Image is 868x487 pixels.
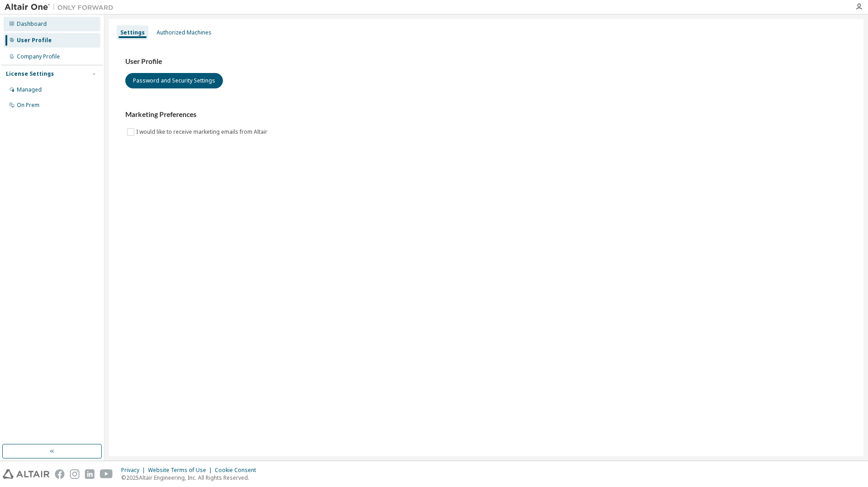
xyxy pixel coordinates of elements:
[6,70,54,78] div: License Settings
[121,467,148,474] div: Privacy
[136,127,269,137] label: I would like to receive marketing emails from Altair
[55,469,64,479] img: facebook.svg
[148,467,215,474] div: Website Terms of Use
[157,29,212,36] div: Authorized Machines
[120,29,145,36] div: Settings
[5,3,118,12] img: Altair One
[17,53,60,60] div: Company Profile
[17,86,42,93] div: Managed
[125,110,847,119] h3: Marketing Preferences
[17,102,39,109] div: On Prem
[70,469,79,479] img: instagram.svg
[17,20,47,28] div: Dashboard
[215,467,261,474] div: Cookie Consent
[121,474,261,482] p: © 2025 Altair Engineering, Inc. All Rights Reserved.
[17,37,52,44] div: User Profile
[125,57,847,66] h3: User Profile
[3,469,49,479] img: altair_logo.svg
[125,73,223,88] button: Password and Security Settings
[100,469,113,479] img: youtube.svg
[85,469,94,479] img: linkedin.svg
